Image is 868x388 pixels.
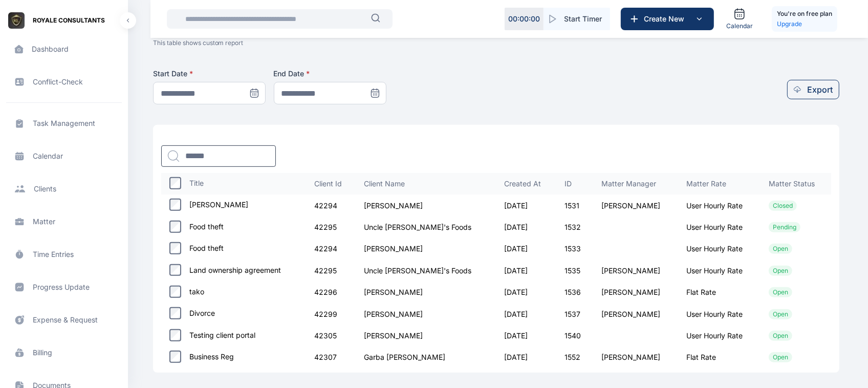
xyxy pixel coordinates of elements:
td: [DATE] [496,195,556,216]
td: [PERSON_NAME] [161,195,307,216]
td: [PERSON_NAME] [356,325,496,347]
td: Food theft [161,217,307,238]
a: clients [6,177,122,201]
td: User Hourly Rate [678,195,761,216]
td: [DATE] [496,260,556,282]
th: Client Id [306,173,356,195]
td: 1540 [556,325,593,347]
td: 1532 [556,217,593,238]
td: [DATE] [496,238,556,260]
td: Divorce [161,303,307,325]
th: Matter Rate [678,173,761,195]
div: Open [769,266,792,276]
a: task management [6,111,122,136]
td: 1533 [556,238,593,260]
td: [DATE] [496,347,556,368]
td: Uncle [PERSON_NAME]'s Foods [356,217,496,238]
div: Open [769,331,792,341]
td: [PERSON_NAME] [593,303,678,325]
th: Title [161,173,307,195]
p: 00 : 00 : 00 [508,14,540,24]
td: [PERSON_NAME] [356,238,496,260]
th: ID [556,173,593,195]
a: Calendar [722,4,757,34]
td: User Hourly Rate [678,303,761,325]
td: 42294 [306,195,356,216]
div: Closed [769,201,797,211]
a: Upgrade [777,19,832,29]
th: Matter Manager [593,173,678,195]
span: ROYALE CONSULTANTS [33,15,105,26]
td: Food theft [161,238,307,260]
p: This table shows custom report [153,38,244,48]
td: 42299 [306,303,356,325]
td: 42295 [306,260,356,282]
td: 1552 [556,347,593,368]
td: [DATE] [496,217,556,238]
a: billing [6,340,122,365]
td: 42296 [306,282,356,303]
td: [PERSON_NAME] [356,282,496,303]
div: Open [769,352,792,362]
td: User Hourly Rate [678,217,761,238]
button: Start Timer [544,8,610,30]
td: Flat Rate [678,347,761,368]
td: 1535 [556,260,593,282]
a: conflict-check [6,70,122,94]
td: User Hourly Rate [678,238,761,260]
span: Create New [640,14,693,24]
td: tako [161,282,307,303]
a: progress update [6,275,122,299]
div: Pending [769,222,800,232]
td: User Hourly Rate [678,260,761,282]
td: 42294 [306,238,356,260]
span: Start Timer [564,14,602,24]
td: [PERSON_NAME] [593,195,678,216]
td: Land ownership agreement [161,260,307,282]
td: 42295 [306,217,356,238]
span: Calendar [726,22,753,30]
td: [PERSON_NAME] [356,303,496,325]
td: 1537 [556,303,593,325]
td: [PERSON_NAME] [356,195,496,216]
td: Testing client portal [161,325,307,347]
button: Create New [621,8,714,30]
td: [PERSON_NAME] [593,282,678,303]
a: dashboard [6,37,122,61]
td: Garba [PERSON_NAME] [356,347,496,368]
td: 42305 [306,325,356,347]
td: [DATE] [496,282,556,303]
a: expense & request [6,308,122,332]
th: Created At [496,173,556,195]
a: matter [6,209,122,234]
div: Open [769,287,792,297]
p: Export [807,84,833,95]
a: time entries [6,242,122,267]
td: [PERSON_NAME] [593,347,678,368]
th: Client Name [356,173,496,195]
div: Open [769,244,792,254]
td: [DATE] [496,303,556,325]
td: 42307 [306,347,356,368]
td: Business Reg [161,347,307,368]
div: Open [769,309,792,319]
td: 1536 [556,282,593,303]
td: Flat Rate [678,282,761,303]
label: Start Date [153,69,266,79]
th: Matter Status [761,173,831,195]
a: calendar [6,144,122,168]
td: Uncle [PERSON_NAME]'s Foods [356,260,496,282]
h5: You're on free plan [777,9,832,19]
td: User Hourly Rate [678,325,761,347]
label: End Date [274,69,386,79]
td: [DATE] [496,325,556,347]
